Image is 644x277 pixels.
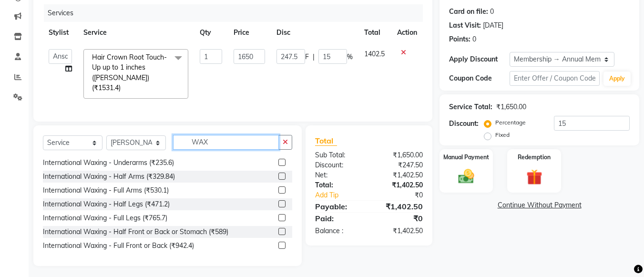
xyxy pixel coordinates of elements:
div: Service Total: [449,102,492,112]
input: Search or Scan [173,135,279,150]
a: x [121,83,125,92]
div: Points: [449,34,470,44]
div: Last Visit: [449,21,481,31]
span: F [305,52,309,62]
div: ₹1,402.50 [369,201,430,212]
span: Hair Crown Root Touch-Up up to 1 inches ([PERSON_NAME]) (₹1531.4) [92,53,167,92]
div: Balance : [308,226,369,236]
div: Discount: [308,160,369,170]
th: Service [78,22,194,43]
div: [DATE] [483,21,503,31]
span: Total [315,136,337,146]
img: _cash.svg [453,167,479,185]
div: International Waxing - Half Arms (₹329.84) [43,172,175,182]
div: Coupon Code [449,73,509,83]
span: % [347,52,353,62]
div: ₹0 [379,190,430,200]
div: International Waxing - Half Legs (₹471.2) [43,199,170,209]
div: International Waxing - Full Front or Back (₹942.4) [43,241,194,251]
label: Fixed [495,131,510,139]
label: Redemption [518,153,551,162]
div: Net: [308,170,369,180]
div: ₹1,402.50 [369,226,430,236]
th: Price [228,22,271,43]
span: | [313,52,315,62]
div: ₹0 [369,213,430,224]
div: 0 [490,7,494,17]
a: Continue Without Payment [441,200,637,210]
th: Total [358,22,391,43]
img: _gift.svg [521,167,547,187]
label: Percentage [495,118,526,127]
div: Sub Total: [308,150,369,160]
div: ₹1,402.50 [369,180,430,190]
div: Paid: [308,213,369,224]
div: International Waxing - Full Legs (₹765.7) [43,213,167,223]
div: Total: [308,180,369,190]
th: Action [391,22,423,43]
div: ₹1,650.00 [496,102,526,112]
div: 0 [472,34,476,44]
div: Apply Discount [449,54,509,64]
div: Card on file: [449,7,488,17]
div: Discount: [449,119,479,129]
a: Add Tip [308,190,379,200]
div: ₹1,402.50 [369,170,430,180]
input: Enter Offer / Coupon Code [510,71,600,86]
th: Stylist [43,22,78,43]
th: Disc [271,22,358,43]
span: 1402.5 [364,50,385,58]
div: ₹247.50 [369,160,430,170]
div: Payable: [308,201,369,212]
button: Apply [603,72,631,86]
div: ₹1,650.00 [369,150,430,160]
label: Manual Payment [443,153,489,162]
div: International Waxing - Half Front or Back or Stomach (₹589) [43,227,228,237]
th: Qty [194,22,228,43]
div: Services [44,4,430,22]
div: International Waxing - Underarms (₹235.6) [43,158,174,168]
div: International Waxing - Full Arms (₹530.1) [43,185,169,195]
